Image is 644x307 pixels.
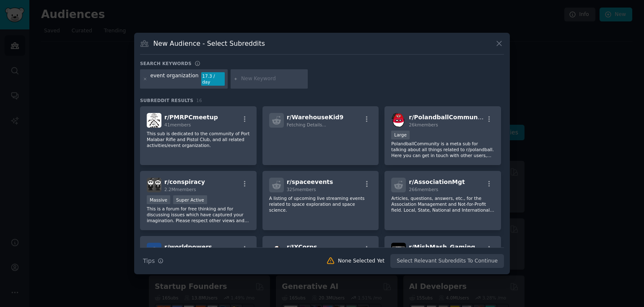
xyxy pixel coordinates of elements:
span: r/ PMRPCmeetup [164,114,218,121]
img: PolandballCommunity [391,113,406,128]
div: Large [391,131,410,139]
div: Massive [147,195,170,204]
span: 325 members [287,187,316,192]
h3: Search keywords [140,60,192,66]
span: 26k members [409,122,438,127]
p: This is a forum for free thinking and for discussing issues which have captured your imagination.... [147,206,250,223]
img: IXCorps [269,243,284,257]
span: r/ conspiracy [164,178,205,185]
div: event organization [151,72,199,86]
span: r/ worldpowers [164,244,212,250]
p: This sub is dedicated to the community of Port Malabar Rifle and Pistol Club, and all related act... [147,131,250,148]
h3: New Audience - Select Subreddits [153,39,265,48]
button: Tips [140,254,166,268]
span: r/ PolandballCommunity [409,114,486,121]
span: 266 members [409,187,438,192]
img: PMRPCmeetup [147,113,161,128]
span: Tips [143,257,155,265]
span: 16 [196,98,202,103]
div: None Selected Yet [338,257,384,265]
span: Subreddit Results [140,97,193,103]
p: Articles, questions, answers, etc., for the Association Management and Not-for-Profit field. Loca... [391,195,494,213]
img: conspiracy [147,178,161,192]
span: r/ AssociationMgt [409,178,465,185]
span: r/ IXCorps [287,244,317,250]
img: worldpowers [147,243,161,257]
span: r/ WarehouseKid9 [287,114,344,121]
div: 17.3 / day [201,72,225,86]
div: Super Active [173,195,207,204]
span: Fetching Details... [287,122,326,127]
p: A listing of upcoming live streaming events related to space exploration and space science. [269,195,372,213]
span: 41 members [164,122,191,127]
input: New Keyword [241,75,305,83]
p: PolandballCommunity is a meta sub for talking about all things related to r/polandball. Here you ... [391,141,494,158]
span: r/ spaceevents [287,178,333,185]
img: MishMash_Gaming [391,243,406,257]
span: 2.2M members [164,187,196,192]
span: r/ MishMash_Gaming [409,244,475,250]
